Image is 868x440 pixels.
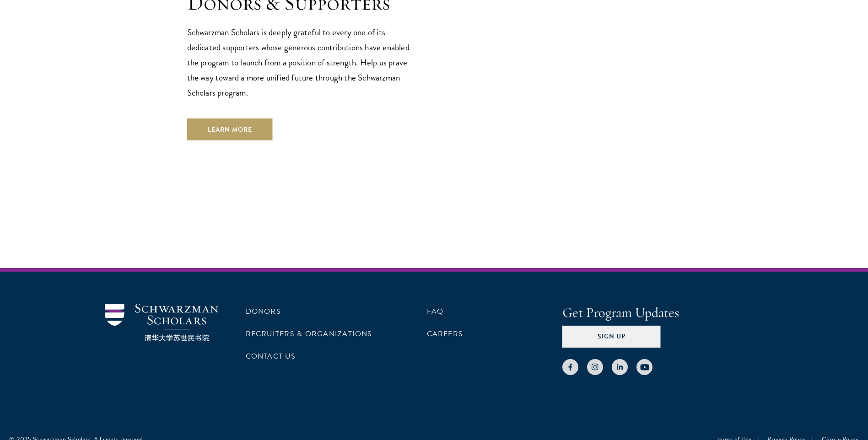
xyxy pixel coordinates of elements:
[427,328,464,339] a: Careers
[187,118,273,140] a: Learn More
[562,326,661,348] button: Sign Up
[562,304,764,322] h4: Get Program Updates
[246,306,281,317] a: Donors
[246,351,296,362] a: Contact Us
[187,25,416,100] p: Schwarzman Scholars is deeply grateful to every one of its dedicated supporters whose generous co...
[246,328,372,339] a: Recruiters & Organizations
[105,304,218,342] img: Schwarzman Scholars
[427,306,444,317] a: FAQ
